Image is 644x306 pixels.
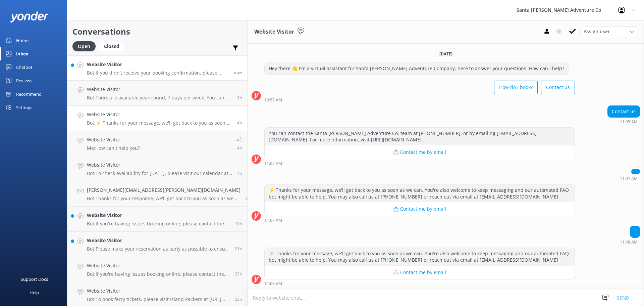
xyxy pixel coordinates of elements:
p: Bot: If you're having issues booking online, please contact the Santa [PERSON_NAME] Adventure Co.... [87,271,230,277]
div: ⚡ Thanks for your message, we'll get back to you as soon as we can. You're also welcome to keep m... [265,184,575,202]
span: Sep 12 2025 03:52pm (UTC -07:00) America/Tijuana [235,271,242,277]
h4: Website Visitor [87,161,232,169]
div: Sep 13 2025 11:05am (UTC -07:00) America/Tijuana [264,161,575,166]
span: Assign user [584,28,610,35]
h2: Conversations [72,25,242,38]
span: Sep 13 2025 10:26am (UTC -07:00) America/Tijuana [237,145,242,151]
button: 📩 Contact me by email [265,266,575,279]
a: Open [72,42,99,50]
a: Website VisitorBot:If you're having issues booking online, please contact the Santa [PERSON_NAME]... [67,207,247,232]
h4: Website Visitor [87,61,229,68]
div: Sep 13 2025 11:08am (UTC -07:00) America/Tijuana [264,281,575,286]
a: Website VisitorBot:Tours are available year-round, 7 days per week. You can check availability fo... [67,81,247,106]
strong: 11:05 AM [620,120,638,124]
a: Website VisitorMe:How can I help you?4h [67,131,247,156]
span: Sep 13 2025 12:19pm (UTC -07:00) America/Tijuana [237,95,242,100]
div: Sep 13 2025 11:05am (UTC -07:00) America/Tijuana [607,119,640,124]
h4: Website Visitor [87,136,140,143]
div: Settings [16,101,32,114]
span: Sep 13 2025 05:29am (UTC -07:00) America/Tijuana [246,195,251,201]
div: Open [72,41,96,51]
span: Sep 12 2025 03:29pm (UTC -07:00) America/Tijuana [235,296,242,302]
p: Bot: To check availability for [DATE], please visit our calendar at [URL][DOMAIN_NAME]. [87,170,232,176]
button: How do I book? [494,81,538,94]
div: Reviews [16,74,32,87]
strong: 11:08 AM [620,240,638,244]
button: 📩 Contact me by email [265,202,575,216]
div: ⚡ Thanks for your message, we'll get back to you as soon as we can. You're also welcome to keep m... [265,248,575,266]
div: Sep 13 2025 10:57am (UTC -07:00) America/Tijuana [264,97,575,102]
div: Support Docs [21,272,48,286]
strong: 11:07 AM [264,218,282,222]
div: You can contact the Santa [PERSON_NAME] Adventure Co. team at [PHONE_NUMBER], or by emailing [EMA... [265,128,575,145]
div: Home [16,34,29,47]
a: Website VisitorBot:⚡ Thanks for your message, we'll get back to you as soon as we can. You're als... [67,106,247,131]
span: Sep 13 2025 03:23pm (UTC -07:00) America/Tijuana [234,70,242,75]
span: Sep 12 2025 05:47pm (UTC -07:00) America/Tijuana [235,246,242,252]
a: Website VisitorBot:To check availability for [DATE], please visit our calendar at [URL][DOMAIN_NA... [67,156,247,181]
p: Bot: To book ferry tickets, please visit Island Packers at [URL][DOMAIN_NAME]. [87,296,230,302]
div: . [630,226,640,237]
h4: Website Visitor [87,287,230,295]
span: [DATE] [435,51,457,57]
div: Help [30,286,39,299]
a: [PERSON_NAME][EMAIL_ADDRESS][PERSON_NAME][DOMAIN_NAME]Bot:Thanks for your response, we'll get bac... [67,181,247,207]
strong: 11:05 AM [264,162,282,166]
h4: Website Visitor [87,111,232,118]
h4: Website Visitor [87,212,230,219]
strong: 11:07 AM [620,177,638,181]
div: Recommend [16,87,42,101]
div: Hey there 👋 I'm a virtual assistant for Santa [PERSON_NAME] Adventure Company, here to answer you... [265,63,568,74]
span: Sep 12 2025 11:42pm (UTC -07:00) America/Tijuana [235,221,242,226]
div: Closed [99,41,124,51]
p: Bot: Please make your reservation as early as possible to ensure your trip date. You can view liv... [87,246,230,252]
h4: Website Visitor [87,86,232,93]
div: Sep 13 2025 11:08am (UTC -07:00) America/Tijuana [620,239,640,244]
div: Assign User [580,26,637,37]
p: Bot: If you didn’t receive your booking confirmation, please email us at [EMAIL_ADDRESS][DOMAIN_N... [87,70,229,76]
h4: Website Visitor [87,262,230,269]
a: Closed [99,42,128,50]
button: 📩 Contact me by email [265,145,575,159]
div: Inbox [16,47,29,60]
p: Bot: Tours are available year-round, 7 days per week. You can check availability for specific dat... [87,95,232,101]
h4: Website Visitor [87,237,230,244]
span: Sep 13 2025 07:59am (UTC -07:00) America/Tijuana [237,170,242,176]
div: Sep 13 2025 11:07am (UTC -07:00) America/Tijuana [264,218,575,222]
strong: 11:08 AM [264,282,282,286]
p: Bot: ⚡ Thanks for your message, we'll get back to you as soon as we can. You're also welcome to k... [87,120,232,126]
a: Website VisitorBot:If you're having issues booking online, please contact the Santa [PERSON_NAME]... [67,257,247,282]
button: Contact us [541,81,575,94]
p: Bot: Thanks for your response, we'll get back to you as soon as we can during opening hours. [87,195,240,202]
strong: 10:57 AM [264,98,282,102]
div: Sep 13 2025 11:07am (UTC -07:00) America/Tijuana [620,176,640,181]
p: Bot: If you're having issues booking online, please contact the Santa [PERSON_NAME] Adventure Co.... [87,221,230,227]
div: Chatbot [16,60,33,74]
h3: Website Visitor [254,28,294,36]
a: Website VisitorBot:Please make your reservation as early as possible to ensure your trip date. Yo... [67,232,247,257]
img: yonder-white-logo.png [10,11,49,23]
div: Contact us [608,106,640,117]
a: Website VisitorBot:If you didn’t receive your booking confirmation, please email us at [EMAIL_ADD... [67,55,247,81]
h4: [PERSON_NAME][EMAIL_ADDRESS][PERSON_NAME][DOMAIN_NAME] [87,186,240,194]
span: Sep 13 2025 11:08am (UTC -07:00) America/Tijuana [237,120,242,126]
p: Me: How can I help you? [87,145,140,151]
